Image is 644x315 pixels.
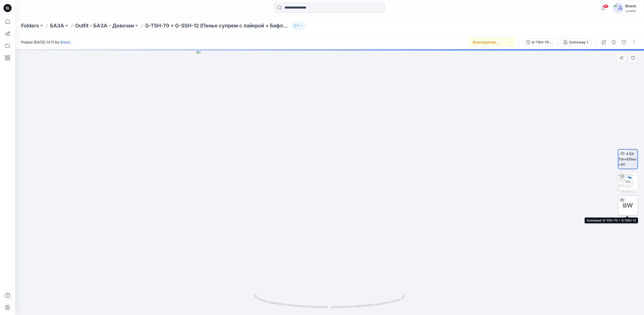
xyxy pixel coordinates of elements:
[523,38,558,46] button: G-TSH-70 + G-SSH-12
[21,39,72,45] span: Posted [DATE] 13:11 by
[145,22,290,29] p: G-TSH-70 + G-SSH-12 (Пенье супрем с лайкрой + Бифлекс)
[613,3,623,13] img: avatar
[622,180,634,184] div: 11 %
[618,151,637,167] img: 134 БК Топ+Юбка +AV
[625,9,638,13] div: Laretto
[569,39,588,45] div: Colorway 1
[60,40,72,44] a: Brand .
[21,22,39,29] a: Folders
[532,39,555,45] div: G-TSH-70 + G-SSH-12
[603,4,609,8] span: 10
[560,38,591,46] button: Colorway 1
[618,172,638,192] img: G-TSH-70 + G-SSH-12 Colorway 1
[623,201,633,210] span: BW
[625,3,638,9] div: Brand .
[75,22,134,29] a: Outfit - БАЗА - Девочки
[50,22,64,29] a: БАЗА
[610,38,618,46] button: Details
[298,23,299,28] p: 1
[292,22,305,29] button: 1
